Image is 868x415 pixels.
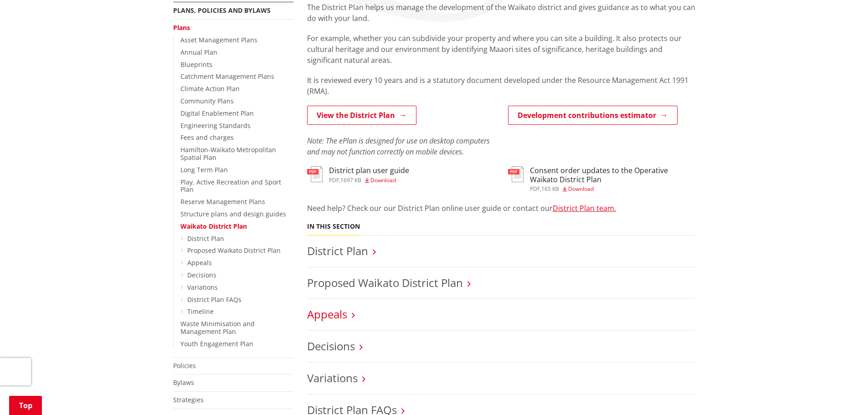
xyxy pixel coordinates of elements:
a: Policies [173,361,196,370]
a: Strategies [173,395,204,404]
a: Fees and charges [180,133,234,142]
a: District plan user guide pdf,1697 KB Download [307,166,409,183]
h5: In this section [307,223,360,231]
a: Waikato District Plan [180,222,247,231]
span: pdf [329,176,339,184]
a: Plans [173,23,190,32]
a: District Plan team. [553,203,616,213]
span: 165 KB [541,185,559,193]
a: Appeals [187,258,212,267]
h3: Consent order updates to the Operative Waikato District Plan [530,166,695,184]
span: Download [568,185,594,193]
a: Proposed Waikato District Plan [187,246,281,255]
span: Download [370,176,396,184]
a: Community Plans [180,97,234,105]
p: It is reviewed every 10 years and is a statutory document developed under the Resource Management... [307,75,695,97]
span: pdf [530,185,540,193]
a: Hamilton-Waikato Metropolitan Spatial Plan [180,145,276,162]
a: Reserve Management Plans [180,197,265,206]
a: District Plan [307,243,368,258]
a: Digital Enablement Plan [180,109,254,118]
a: Youth Engagement Plan [180,339,253,348]
p: Need help? Check our our District Plan online user guide or contact our [307,203,695,214]
img: document-pdf.svg [307,166,323,182]
a: District Plan [187,234,224,243]
a: Variations [307,370,358,385]
em: Note: The ePlan is designed for use on desktop computers and may not function correctly on mobile... [307,136,490,157]
div: , [530,186,695,192]
span: 1697 KB [340,176,361,184]
a: Appeals [307,307,347,322]
a: Annual Plan [180,48,217,56]
a: Play, Active Recreation and Sport Plan [180,178,281,194]
a: Consent order updates to the Operative Waikato District Plan pdf,165 KB Download [508,166,695,191]
a: Decisions [187,271,216,279]
a: Top [9,396,42,415]
a: Decisions [307,338,355,354]
img: document-pdf.svg [508,166,524,182]
a: Development contributions estimator [508,106,678,125]
a: Asset Management Plans [180,36,257,44]
div: , [329,178,409,183]
a: Variations [187,283,218,292]
a: Engineering Standards [180,121,251,130]
a: District Plan FAQs [187,295,241,304]
a: Long Term Plan [180,165,228,174]
p: The District Plan helps us manage the development of the Waikato district and gives guidance as t... [307,2,695,24]
a: Bylaws [173,378,194,387]
a: Structure plans and design guides [180,210,286,218]
p: For example, whether you can subdivide your property and where you can site a building. It also p... [307,33,695,66]
a: Plans, policies and bylaws [173,6,271,15]
a: Catchment Management Plans [180,72,274,81]
h3: District plan user guide [329,166,409,175]
iframe: Messenger Launcher [826,377,859,410]
a: Climate Action Plan [180,84,240,93]
a: Proposed Waikato District Plan [307,275,463,290]
a: Timeline [187,307,214,316]
a: View the District Plan [307,106,416,125]
a: Blueprints [180,60,212,69]
a: Waste Minimisation and Management Plan [180,319,255,336]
